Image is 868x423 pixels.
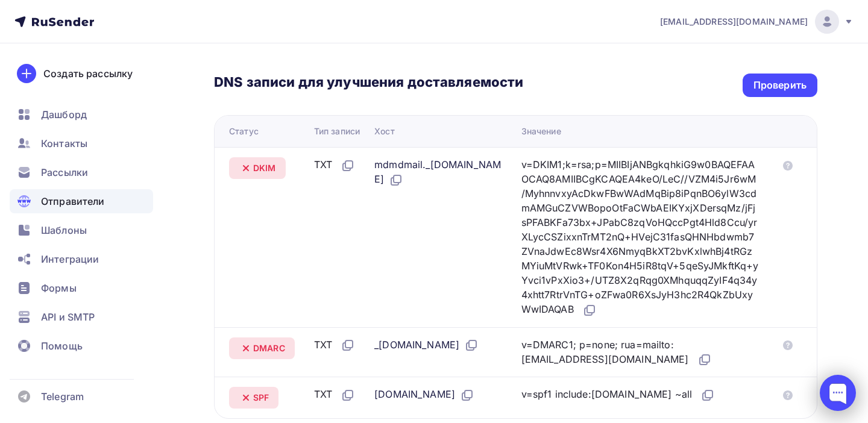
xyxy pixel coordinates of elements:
[10,131,153,155] a: Контакты
[41,223,87,237] span: Шаблоны
[10,218,153,242] a: Шаблоны
[10,189,153,213] a: Отправители
[521,387,715,403] div: v=spf1 include:[DOMAIN_NAME] ~all
[314,125,360,137] div: Тип записи
[41,310,95,324] span: API и SMTP
[753,78,807,92] div: Проверить
[10,276,153,300] a: Формы
[41,281,77,295] span: Формы
[10,102,153,127] a: Дашборд
[374,337,479,353] div: _[DOMAIN_NAME]
[521,125,561,137] div: Значение
[314,337,355,353] div: TXT
[660,10,854,34] a: [EMAIL_ADDRESS][DOMAIN_NAME]
[374,125,395,137] div: Хост
[660,16,808,28] span: [EMAIL_ADDRESS][DOMAIN_NAME]
[41,165,88,180] span: Рассылки
[41,107,87,122] span: Дашборд
[374,157,502,187] div: mdmdmail._[DOMAIN_NAME]
[314,387,355,403] div: TXT
[41,339,83,353] span: Помощь
[214,74,523,93] h3: DNS записи для улучшения доставляемости
[10,160,153,184] a: Рассылки
[253,342,285,354] span: DMARC
[374,387,474,403] div: [DOMAIN_NAME]
[41,252,99,266] span: Интеграции
[41,136,87,151] span: Контакты
[41,194,105,208] span: Отправители
[229,125,259,137] div: Статус
[314,157,355,173] div: TXT
[41,389,84,404] span: Telegram
[521,157,759,318] div: v=DKIM1;k=rsa;p=MIIBIjANBgkqhkiG9w0BAQEFAAOCAQ8AMIIBCgKCAQEA4keO/LeC//VZM4i5Jr6wM/MyhnnvxyAcDkwFB...
[253,162,276,174] span: DKIM
[521,337,759,368] div: v=DMARC1; p=none; rua=mailto:[EMAIL_ADDRESS][DOMAIN_NAME]
[43,66,133,81] div: Создать рассылку
[253,392,269,404] span: SPF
